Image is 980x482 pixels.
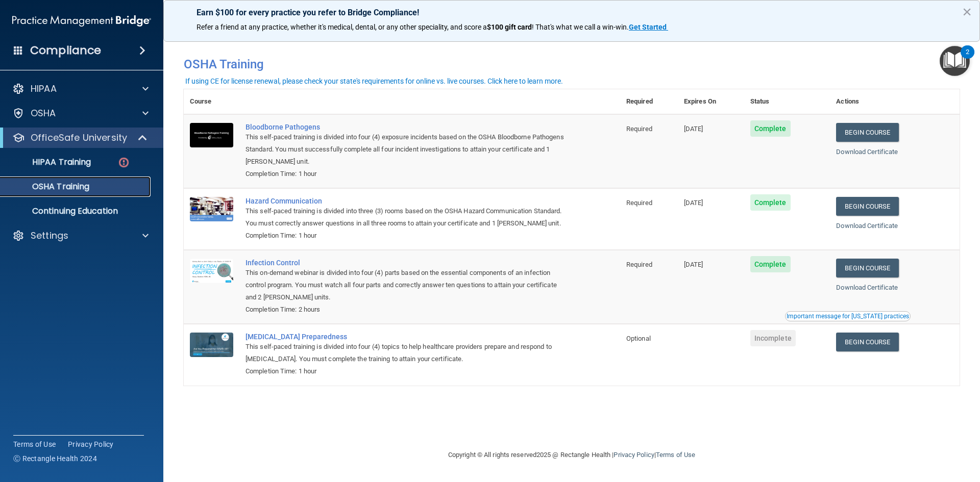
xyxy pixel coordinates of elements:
span: Complete [750,256,791,272]
p: HIPAA [31,83,57,95]
div: If using CE for license renewal, please check your state's requirements for online vs. live cours... [185,78,563,85]
a: OSHA [12,107,149,119]
a: Download Certificate [836,222,898,230]
a: Get Started [629,23,668,31]
div: Completion Time: 1 hour [246,230,569,242]
div: This self-paced training is divided into four (4) exposure incidents based on the OSHA Bloodborne... [246,131,569,168]
span: Required [626,261,652,268]
a: Settings [12,230,149,242]
a: Infection Control [246,259,569,267]
h4: Compliance [30,43,101,58]
a: [MEDICAL_DATA] Preparedness [246,333,569,341]
a: Privacy Policy [614,451,654,459]
th: Actions [830,89,960,114]
th: Status [744,89,830,114]
div: Important message for [US_STATE] practices [787,313,909,319]
a: Terms of Use [13,439,56,449]
a: Terms of Use [656,451,695,459]
p: HIPAA Training [7,157,91,167]
a: Begin Course [836,259,898,277]
span: Ⓒ Rectangle Health 2024 [13,453,97,464]
div: This on-demand webinar is divided into four (4) parts based on the essential components of an inf... [246,267,569,303]
div: Completion Time: 1 hour [246,365,569,377]
a: Bloodborne Pathogens [246,123,569,131]
h4: OSHA Training [184,57,960,71]
p: Settings [31,230,68,242]
span: Complete [750,194,791,211]
a: Privacy Policy [68,439,114,449]
a: Hazard Communication [246,197,569,205]
strong: Get Started [629,23,667,31]
span: Required [626,125,652,133]
a: Download Certificate [836,284,898,291]
span: Complete [750,120,791,137]
p: OSHA [31,107,56,119]
img: PMB logo [12,11,151,31]
img: danger-circle.6113f641.png [117,156,130,169]
div: Completion Time: 2 hours [246,303,569,316]
button: If using CE for license renewal, please check your state's requirements for online vs. live cours... [184,76,565,86]
p: Continuing Education [7,206,146,216]
th: Expires On [678,89,744,114]
span: ! That's what we call a win-win. [532,23,629,31]
button: Open Resource Center, 2 new notifications [940,46,970,76]
a: OfficeSafe University [12,132,148,144]
div: Copyright © All rights reserved 2025 @ Rectangle Health | | [385,439,758,471]
a: Begin Course [836,333,898,351]
button: Close [962,4,972,20]
th: Required [620,89,678,114]
div: 2 [966,52,969,65]
div: This self-paced training is divided into four (4) topics to help healthcare providers prepare and... [246,341,569,365]
div: Completion Time: 1 hour [246,168,569,180]
th: Course [184,89,239,114]
span: Refer a friend at any practice, whether it's medical, dental, or any other speciality, and score a [197,23,487,31]
p: Earn $100 for every practice you refer to Bridge Compliance! [197,8,947,17]
div: This self-paced training is divided into three (3) rooms based on the OSHA Hazard Communication S... [246,205,569,230]
span: Optional [626,335,651,342]
a: HIPAA [12,83,149,95]
span: [DATE] [684,261,703,268]
span: [DATE] [684,125,703,133]
button: Read this if you are a dental practitioner in the state of CA [785,311,911,321]
span: Incomplete [750,330,796,346]
p: OSHA Training [7,182,89,192]
a: Download Certificate [836,148,898,156]
p: OfficeSafe University [31,132,127,144]
a: Begin Course [836,197,898,216]
a: Begin Course [836,123,898,142]
span: [DATE] [684,199,703,207]
span: Required [626,199,652,207]
strong: $100 gift card [487,23,532,31]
